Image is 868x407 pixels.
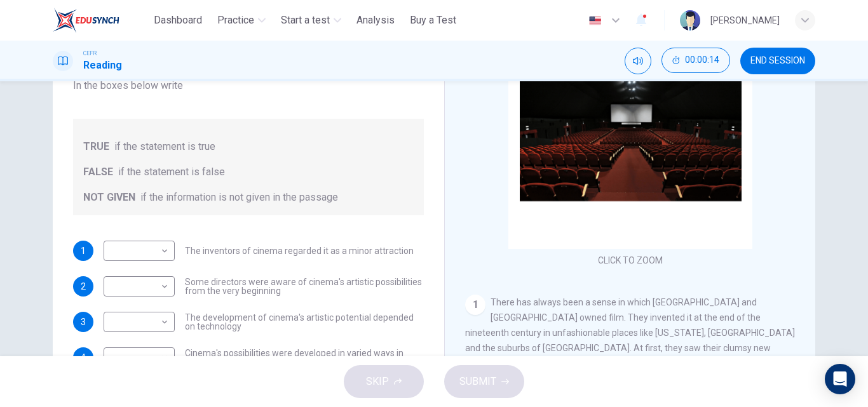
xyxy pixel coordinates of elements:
[81,282,86,291] span: 2
[356,13,395,28] span: Analysis
[405,9,461,32] button: Buy a Test
[276,9,346,32] button: Start a test
[154,13,202,28] span: Dashboard
[750,56,805,66] span: END SESSION
[83,164,113,180] span: FALSE
[185,313,424,331] span: The development of cinema's artistic potential depended on technology
[587,16,603,25] img: en
[83,49,97,58] span: CEFR
[83,190,135,205] span: NOT GIVEN
[53,8,119,33] img: ELTC logo
[118,164,225,180] span: if the statement is false
[185,277,424,295] span: Some directors were aware of cinema's artistic possibilities from the very beginning
[661,48,730,74] div: Hide
[685,55,719,65] span: 00:00:14
[465,295,485,315] div: 1
[740,48,815,74] button: END SESSION
[185,246,414,255] span: The inventors of cinema regarded it as a minor attraction
[81,246,86,255] span: 1
[212,9,271,32] button: Practice
[53,8,149,33] a: ELTC logo
[351,9,400,32] button: Analysis
[661,48,730,73] button: 00:00:14
[410,13,456,28] span: Buy a Test
[140,190,338,205] span: if the information is not given in the passage
[217,13,254,28] span: Practice
[710,13,780,28] div: [PERSON_NAME]
[83,139,109,154] span: TRUE
[81,317,86,326] span: 3
[114,139,215,154] span: if the statement is true
[825,364,855,394] div: Open Intercom Messenger
[81,353,86,362] span: 4
[625,48,651,74] div: Mute
[185,349,424,366] span: Cinema's possibilities were developed in varied ways in different western countries
[281,13,330,28] span: Start a test
[680,10,700,30] img: Profile picture
[149,9,207,32] button: Dashboard
[83,58,122,73] h1: Reading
